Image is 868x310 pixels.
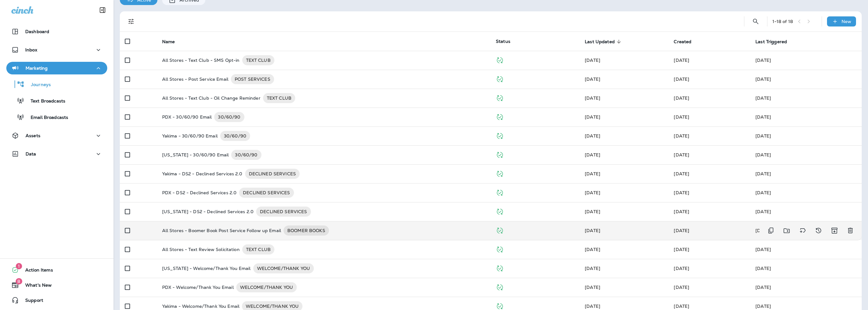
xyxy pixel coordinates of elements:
[162,55,240,65] p: All Stores - Text Club - SMS Opt-in
[585,133,600,139] span: Shane Kump
[750,108,862,126] td: [DATE]
[674,209,689,214] span: Unknown
[674,228,689,233] span: Shane Kump
[6,294,107,307] button: Support
[26,133,40,138] p: Assets
[585,190,600,196] span: Shane Kump
[6,62,107,74] button: Marketing
[162,74,228,84] p: All Stores - Post Service Email
[585,171,600,177] span: Unknown
[772,19,793,24] div: 1 - 18 of 18
[19,283,52,290] span: What's New
[162,39,175,44] span: Name
[242,55,274,65] div: TEXT CLUB
[585,39,623,44] span: Last Updated
[245,169,300,179] div: DECLINED SERVICES
[263,93,295,103] div: TEXT CLUB
[750,221,824,240] td: [DATE]
[231,76,274,82] span: POST SERVICES
[284,225,329,236] div: BOOMER BOOKS
[765,224,777,237] button: Duplicate
[125,15,138,28] button: Filters
[674,114,689,120] span: Shane Kump
[214,112,244,122] div: 30/60/90
[162,225,281,236] p: All Stores - Boomer Book Post Service Follow up Email
[750,278,862,297] td: [DATE]
[750,126,862,145] td: [DATE]
[674,303,689,309] span: Shane Kump
[796,224,809,237] button: Add tags
[6,279,107,291] button: 8What's New
[496,114,504,119] span: Published
[674,247,689,252] span: Shane Kump
[6,110,107,124] button: Email Broadcasts
[284,227,329,234] span: BOOMER BOOKS
[750,164,862,183] td: [DATE]
[585,152,600,158] span: Shane Kump
[812,224,825,237] button: View Changelog
[585,95,600,101] span: Shane Kump
[496,57,504,62] span: Published
[496,95,504,100] span: Published
[585,284,600,290] span: Shane Kump
[162,131,218,141] p: Yakima - 30/60/90 Email
[674,95,689,101] span: Shane Kump
[162,150,229,160] p: [US_STATE] - 30/60/90 Email
[242,244,274,254] div: TEXT CLUB
[842,19,851,24] p: New
[844,224,857,237] button: Delete
[162,282,234,292] p: PDX - Welcome/Thank You Email
[6,148,107,160] button: Data
[674,190,689,196] span: Unknown
[755,39,787,44] span: Last Triggered
[256,208,311,215] span: DECLINED SERVICES
[25,29,49,34] p: Dashboard
[749,15,762,28] button: Search Journeys
[245,171,300,177] span: DECLINED SERVICES
[24,115,68,121] p: Email Broadcasts
[15,278,22,284] span: 8
[496,246,504,252] span: Published
[239,190,294,196] span: DECLINED SERVICES
[674,57,689,63] span: Frank Carreno
[496,303,504,308] span: Published
[16,263,22,269] span: 1
[496,132,504,138] span: Published
[263,95,295,101] span: TEXT CLUB
[24,98,65,104] p: Text Broadcasts
[750,202,862,221] td: [DATE]
[25,82,51,88] p: Journeys
[674,39,700,44] span: Created
[6,25,107,38] button: Dashboard
[674,284,689,290] span: Shane Kump
[585,266,600,271] span: Shane Kump
[25,47,37,52] p: Inbox
[242,246,274,253] span: TEXT CLUB
[220,133,250,139] span: 30/60/90
[496,189,504,195] span: Published
[585,209,600,214] span: Shane Kump
[496,170,504,176] span: Published
[496,284,504,290] span: Published
[674,133,689,139] span: Shane Kump
[6,44,107,56] button: Inbox
[231,150,261,160] div: 30/60/90
[750,70,862,89] td: [DATE]
[496,227,504,233] span: Published
[780,224,793,237] button: Move to folder
[496,38,510,44] span: Status
[750,240,862,259] td: [DATE]
[496,76,504,81] span: Published
[220,131,250,141] div: 30/60/90
[674,152,689,158] span: Shane Kump
[239,188,294,198] div: DECLINED SERVICES
[674,171,689,177] span: Unknown
[162,207,254,217] p: [US_STATE] - DS2 - Declined Services 2.0
[585,247,600,252] span: Shane Kump
[242,303,302,309] span: WELCOME/THANK YOU
[750,89,862,108] td: [DATE]
[242,57,274,63] span: TEXT CLUB
[256,207,311,217] div: DECLINED SERVICES
[496,151,504,157] span: Published
[162,169,243,179] p: Yakima - DS2 - Declined Services 2.0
